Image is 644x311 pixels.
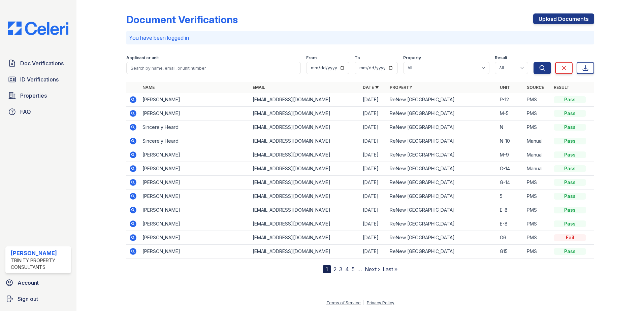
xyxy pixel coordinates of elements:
td: G15 [497,245,524,258]
div: Pass [554,151,586,158]
td: [DATE] [360,120,387,134]
td: [PERSON_NAME] [140,189,250,203]
td: [EMAIL_ADDRESS][DOMAIN_NAME] [250,231,360,245]
td: [EMAIL_ADDRESS][DOMAIN_NAME] [250,189,360,203]
td: [EMAIL_ADDRESS][DOMAIN_NAME] [250,107,360,120]
div: Pass [554,110,586,117]
div: Pass [554,96,586,103]
td: PMS [524,93,551,107]
td: [DATE] [360,189,387,203]
td: Manual [524,162,551,176]
td: ReNew [GEOGRAPHIC_DATA] [387,203,497,217]
label: Property [403,55,421,61]
td: ReNew [GEOGRAPHIC_DATA] [387,107,497,120]
td: E-8 [497,217,524,231]
td: [PERSON_NAME] [140,93,250,107]
span: Sign out [18,295,38,303]
a: Properties [5,89,71,102]
td: [DATE] [360,134,387,148]
td: [PERSON_NAME] [140,107,250,120]
p: You have been logged in [129,34,591,42]
td: [DATE] [360,162,387,176]
td: ReNew [GEOGRAPHIC_DATA] [387,231,497,245]
td: P-12 [497,93,524,107]
label: Result [495,55,507,61]
td: [EMAIL_ADDRESS][DOMAIN_NAME] [250,162,360,176]
td: [DATE] [360,217,387,231]
td: ReNew [GEOGRAPHIC_DATA] [387,176,497,189]
td: PMS [524,176,551,189]
a: Email [253,85,265,90]
a: Unit [500,85,510,90]
td: ReNew [GEOGRAPHIC_DATA] [387,217,497,231]
td: ReNew [GEOGRAPHIC_DATA] [387,120,497,134]
td: PMS [524,120,551,134]
a: Doc Verifications [5,57,71,70]
div: Pass [554,220,586,227]
div: Pass [554,179,586,186]
td: M-9 [497,148,524,162]
span: Doc Verifications [20,59,64,67]
td: Manual [524,134,551,148]
td: PMS [524,189,551,203]
td: Manual [524,148,551,162]
a: Property [390,85,412,90]
td: [EMAIL_ADDRESS][DOMAIN_NAME] [250,176,360,189]
td: ReNew [GEOGRAPHIC_DATA] [387,148,497,162]
td: [EMAIL_ADDRESS][DOMAIN_NAME] [250,203,360,217]
a: Terms of Service [326,300,361,305]
td: [PERSON_NAME] [140,176,250,189]
td: G-14 [497,176,524,189]
td: [EMAIL_ADDRESS][DOMAIN_NAME] [250,120,360,134]
div: Pass [554,165,586,172]
td: [EMAIL_ADDRESS][DOMAIN_NAME] [250,217,360,231]
label: To [355,55,360,61]
a: Next › [365,266,380,273]
a: Last » [383,266,397,273]
td: 5 [497,189,524,203]
td: Sincerely Heard [140,120,250,134]
div: Fail [554,234,586,241]
td: PMS [524,107,551,120]
td: [DATE] [360,176,387,189]
td: [PERSON_NAME] [140,162,250,176]
div: Pass [554,138,586,144]
span: ID Verifications [20,75,59,83]
a: Account [3,276,74,289]
div: Pass [554,248,586,255]
span: … [357,265,362,273]
div: 1 [323,265,331,273]
div: Pass [554,193,586,200]
a: Sign out [3,292,74,306]
div: | [363,300,364,305]
div: Trinity Property Consultants [11,257,68,271]
td: [EMAIL_ADDRESS][DOMAIN_NAME] [250,134,360,148]
td: [PERSON_NAME] [140,217,250,231]
td: ReNew [GEOGRAPHIC_DATA] [387,189,497,203]
a: FAQ [5,105,71,118]
td: PMS [524,203,551,217]
td: ReNew [GEOGRAPHIC_DATA] [387,162,497,176]
a: ID Verifications [5,73,71,86]
span: Properties [20,92,47,100]
td: Sincerely Heard [140,134,250,148]
td: [EMAIL_ADDRESS][DOMAIN_NAME] [250,245,360,258]
td: [PERSON_NAME] [140,245,250,258]
td: [PERSON_NAME] [140,231,250,245]
div: [PERSON_NAME] [11,249,68,257]
td: ReNew [GEOGRAPHIC_DATA] [387,245,497,258]
td: [EMAIL_ADDRESS][DOMAIN_NAME] [250,148,360,162]
td: G6 [497,231,524,245]
div: Document Verifications [126,13,238,26]
td: E-8 [497,203,524,217]
td: [PERSON_NAME] [140,148,250,162]
td: [PERSON_NAME] [140,203,250,217]
label: Applicant or unit [126,55,159,61]
td: ReNew [GEOGRAPHIC_DATA] [387,134,497,148]
div: Pass [554,207,586,213]
td: PMS [524,245,551,258]
div: Pass [554,124,586,131]
a: Date ▼ [363,85,379,90]
td: [DATE] [360,231,387,245]
td: ReNew [GEOGRAPHIC_DATA] [387,93,497,107]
